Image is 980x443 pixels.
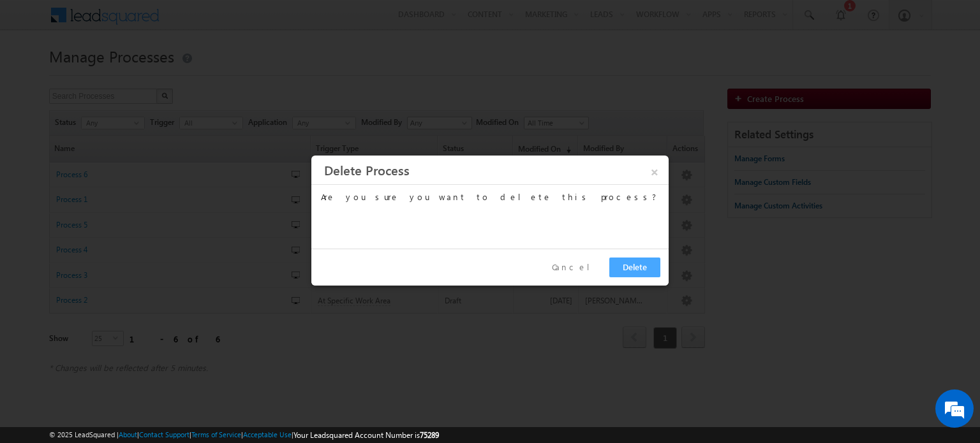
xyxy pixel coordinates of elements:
[139,430,189,439] a: Contact Support
[644,158,665,180] span: ×
[293,430,439,440] span: Your Leadsquared Account Number is
[609,257,660,277] button: Delete
[191,430,241,439] a: Terms of Service
[49,429,439,441] span: © 2025 LeadSquared | | | | |
[119,430,137,439] a: About
[243,430,292,439] a: Acceptable Use
[542,258,609,276] button: Cancel
[420,430,439,440] span: 75289
[324,158,665,180] h3: Delete Process
[321,191,662,202] div: Are you sure you want to delete this process?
